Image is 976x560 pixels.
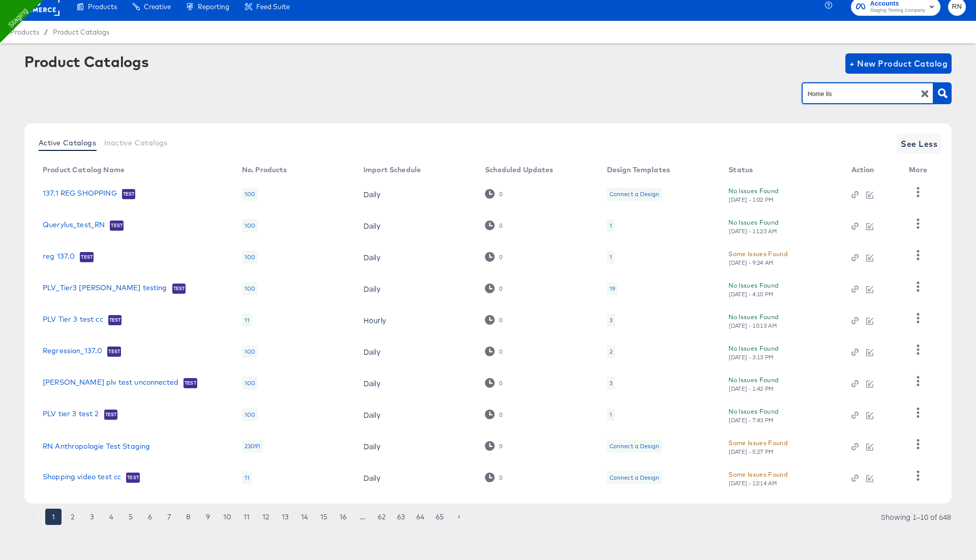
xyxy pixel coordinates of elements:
button: Some Issues Found[DATE] - 5:27 PM [728,438,787,455]
a: [PERSON_NAME] plv test unconnected [43,378,178,388]
td: Daily [355,367,477,399]
button: Go to page 10 [219,509,235,525]
nav: pagination navigation [24,509,469,525]
span: Test [104,411,118,419]
div: [DATE] - 9:24 AM [728,259,774,266]
div: 0 [499,191,503,198]
a: Querylus_test_RN [43,221,105,231]
div: 1 [609,253,612,261]
button: + New Product Catalog [845,53,952,74]
th: Status [720,162,843,178]
button: Go to page 6 [142,509,158,525]
span: Staging Testing Company [870,7,925,15]
a: Shopping video test cc [43,473,121,483]
div: 0 [499,222,503,229]
div: 0 [499,380,503,387]
div: 19 [607,282,618,295]
button: Go to page 64 [412,509,429,525]
div: 0 [485,252,503,262]
td: Daily [355,241,477,273]
div: 1 [607,219,615,232]
div: 0 [499,254,503,261]
div: [DATE] - 12:14 AM [728,480,777,487]
button: Go to page 3 [84,509,100,525]
div: 100 [242,345,258,358]
div: Some Issues Found [728,438,787,448]
div: 100 [242,219,258,232]
div: Import Schedule [363,166,421,174]
div: 19 [609,285,615,293]
div: 0 [485,221,503,230]
span: Test [172,285,186,293]
button: See Less [897,134,941,154]
button: Go to page 63 [393,509,409,525]
button: Go to page 15 [316,509,332,525]
button: Go to page 11 [238,509,255,525]
div: 0 [499,443,503,450]
td: Daily [355,430,477,462]
td: Daily [355,399,477,430]
span: Feed Suite [256,3,290,11]
div: 1 [609,222,612,230]
div: 2 [609,348,613,356]
div: Connect a Design [607,471,662,484]
span: Test [80,253,94,261]
a: PLV_Tier3 [PERSON_NAME] testing [43,284,167,294]
button: page 1 [45,509,62,525]
button: Go to page 13 [277,509,293,525]
div: 0 [499,411,503,418]
div: 0 [499,474,503,481]
button: Some Issues Found[DATE] - 9:24 AM [728,248,787,266]
div: 1 [607,251,615,264]
button: Go to page 9 [200,509,216,525]
div: 0 [499,317,503,324]
a: 137.1 REG SHOPPING [43,189,117,199]
td: Daily [355,462,477,493]
div: Product Catalog Name [43,166,125,174]
div: 0 [499,348,503,355]
div: 0 [485,347,503,356]
button: Go to page 12 [258,509,274,525]
div: 3 [607,314,615,327]
button: Go to page 2 [65,509,81,525]
div: 2 [607,345,615,358]
div: Product Catalogs [24,53,148,70]
th: Action [843,162,901,178]
td: Daily [355,210,477,241]
div: 1 [607,408,615,421]
span: Test [126,474,140,482]
div: 0 [499,285,503,292]
div: 23091 [242,440,263,453]
span: Products [10,28,39,36]
span: + New Product Catalog [849,56,948,71]
div: Design Templates [607,166,670,174]
div: Connect a Design [607,440,662,453]
span: Products [88,3,117,11]
td: Daily [355,273,477,304]
div: 1 [609,411,612,419]
div: 3 [607,377,615,390]
a: Product Catalogs [53,28,109,36]
div: 3 [609,316,613,324]
span: Test [107,348,121,356]
div: 0 [485,284,503,293]
div: 100 [242,377,258,390]
div: Some Issues Found [728,469,787,480]
button: Go to page 7 [161,509,177,525]
div: 0 [485,189,503,199]
div: Scheduled Updates [485,166,554,174]
div: Showing 1–10 of 648 [880,513,952,520]
button: Go to page 5 [123,509,139,525]
div: 100 [242,408,258,421]
span: Test [184,379,197,387]
span: Active Catalogs [39,139,96,147]
div: 3 [609,379,613,387]
td: Daily [355,336,477,367]
div: 0 [485,410,503,419]
div: Connect a Design [609,442,659,450]
span: Test [122,190,136,198]
div: Connect a Design [609,190,659,198]
button: Go to page 16 [335,509,351,525]
button: Go to page 62 [374,509,390,525]
div: 100 [242,188,258,201]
